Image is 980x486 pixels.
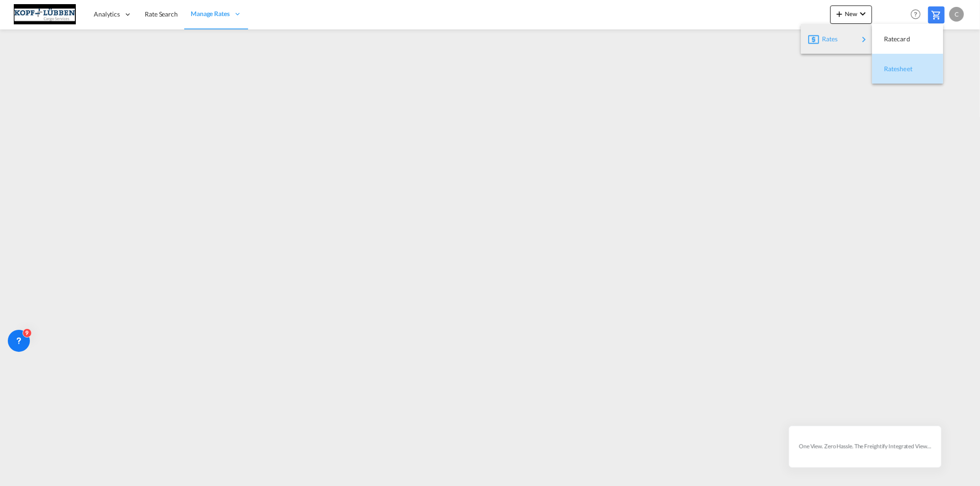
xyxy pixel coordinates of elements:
[884,30,894,48] span: Ratecard
[879,57,936,80] div: Ratesheet
[879,28,936,51] div: Ratecard
[859,34,870,45] md-icon: icon-chevron-right
[822,30,833,48] span: Rates
[884,60,894,78] span: Ratesheet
